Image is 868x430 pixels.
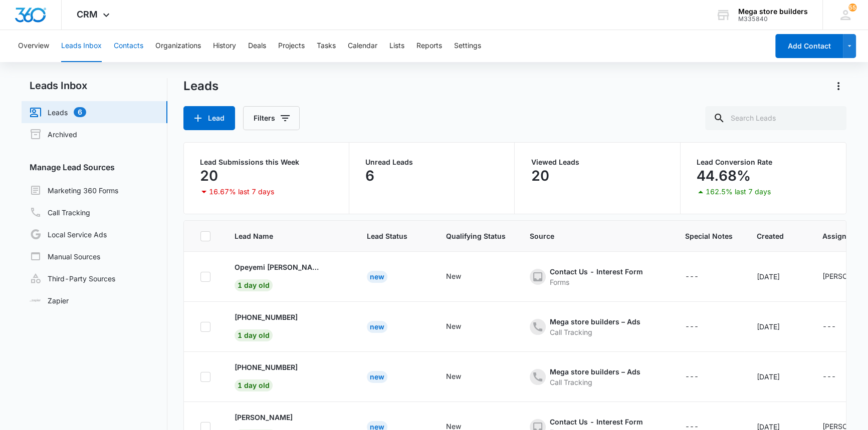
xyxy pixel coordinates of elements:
p: 20 [200,168,218,184]
button: Deals [248,30,266,62]
div: [DATE] [757,321,798,332]
div: New [367,371,387,383]
button: Lead [183,106,235,130]
h1: Leads [183,79,219,94]
button: Actions [830,78,846,94]
span: 1 day old [235,279,273,291]
a: Third-Party Sources [30,272,115,284]
p: Viewed Leads [531,159,664,166]
div: - - Select to Edit Field [446,321,479,333]
div: account name [738,8,808,16]
div: --- [685,321,699,333]
input: Search Leads [705,106,846,130]
span: 55 [848,4,856,12]
button: Leads Inbox [61,30,102,62]
p: 44.68% [697,168,751,184]
div: - - Select to Edit Field [530,366,659,387]
span: Lead Status [367,231,407,241]
a: Opeyemi [PERSON_NAME]1 day old [235,262,325,289]
a: New [367,272,387,281]
p: [PHONE_NUMBER] [235,312,298,322]
div: New [446,321,461,331]
div: notifications count [848,4,856,12]
a: [PHONE_NUMBER]1 day old [235,362,298,389]
div: Forms [550,277,643,287]
button: Reports [416,30,442,62]
p: 20 [531,168,549,184]
button: Filters [243,106,300,130]
p: [PERSON_NAME] [235,412,293,422]
div: - - Select to Edit Field [685,371,717,383]
div: - - Select to Edit Field [446,271,479,283]
a: Local Service Ads [30,228,107,240]
button: Lists [389,30,404,62]
div: Contact Us - Interest Form [550,416,643,427]
button: Contacts [114,30,143,62]
div: Call Tracking [550,327,640,337]
a: Call Tracking [30,206,90,218]
a: [PHONE_NUMBER]1 day old [235,312,298,339]
div: Mega store builders – Ads [550,366,640,377]
div: Mega store builders – Ads [550,316,640,327]
div: New [367,321,387,333]
p: 6 [365,168,374,184]
div: account id [738,16,808,23]
button: Add Contact [775,34,843,58]
span: 1 day old [235,379,273,391]
p: [PHONE_NUMBER] [235,362,298,372]
span: Qualifying Status [446,231,506,241]
div: --- [822,321,836,333]
a: Marketing 360 Forms [30,184,118,196]
div: Contact Us - Interest Form [550,266,643,277]
div: - - Select to Edit Field [685,271,717,283]
button: History [213,30,236,62]
p: Lead Submissions this Week [200,159,333,166]
button: Overview [18,30,49,62]
div: - - Select to Edit Field [235,262,343,291]
span: CRM [77,9,98,20]
div: New [367,271,387,283]
span: 1 day old [235,329,273,341]
button: Tasks [317,30,336,62]
a: Leads6 [30,106,86,118]
a: Archived [30,128,77,140]
h2: Leads Inbox [22,78,167,93]
p: Lead Conversion Rate [697,159,830,166]
div: --- [685,371,699,383]
div: - - Select to Edit Field [685,321,717,333]
h3: Manage Lead Sources [22,161,167,173]
div: - - Select to Edit Field [446,371,479,383]
p: 162.5% last 7 days [706,188,771,195]
div: New [446,371,461,381]
button: Organizations [155,30,201,62]
div: --- [822,371,836,383]
div: - - Select to Edit Field [530,266,661,287]
a: Zapier [30,295,69,306]
a: Manual Sources [30,250,100,262]
span: Lead Name [235,231,328,241]
div: - - Select to Edit Field [235,362,316,391]
button: Calendar [348,30,377,62]
button: Projects [278,30,305,62]
button: Settings [454,30,481,62]
div: [DATE] [757,271,798,282]
a: New [367,372,387,381]
p: 16.67% last 7 days [209,188,274,195]
span: Special Notes [685,231,733,241]
div: --- [685,271,699,283]
div: New [446,271,461,281]
div: - - Select to Edit Field [235,312,316,341]
span: Created [757,231,784,241]
p: Unread Leads [365,159,498,166]
p: Opeyemi [PERSON_NAME] [235,262,325,272]
a: New [367,322,387,331]
div: - - Select to Edit Field [822,321,854,333]
div: - - Select to Edit Field [530,316,659,337]
div: Call Tracking [550,377,640,387]
span: Source [530,231,646,241]
div: - - Select to Edit Field [822,371,854,383]
div: [DATE] [757,371,798,382]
